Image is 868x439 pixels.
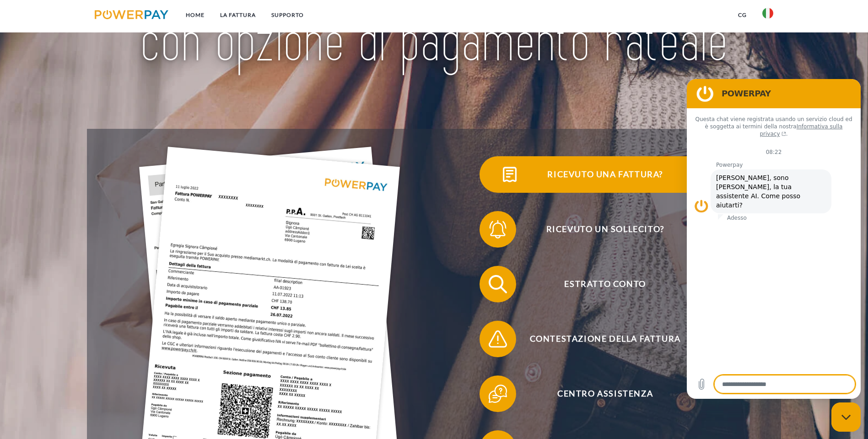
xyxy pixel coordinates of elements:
span: Estratto conto [493,266,717,302]
img: qb_bell.svg [486,218,509,241]
span: Contestazione della fattura [493,321,717,357]
img: qb_help.svg [486,382,509,405]
img: qb_search.svg [486,273,509,296]
button: Contestazione della fattura [480,321,717,357]
img: qb_bill.svg [498,163,521,186]
span: Centro assistenza [493,376,717,412]
a: CG [730,7,755,23]
button: Ricevuto un sollecito? [480,211,717,248]
a: Home [178,7,212,23]
iframe: Finestra di messaggistica [687,79,861,399]
button: Ricevuto una fattura? [480,156,717,193]
button: Centro assistenza [480,376,717,412]
button: Estratto conto [480,266,717,302]
img: it [762,8,773,19]
iframe: Pulsante per aprire la finestra di messaggistica, conversazione in corso [831,402,861,432]
span: Ricevuto una fattura? [493,156,717,193]
img: qb_warning.svg [486,328,509,350]
img: logo-powerpay.svg [95,10,168,19]
a: Supporto [264,7,312,23]
a: LA FATTURA [212,7,264,23]
span: Ricevuto un sollecito? [493,211,717,248]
